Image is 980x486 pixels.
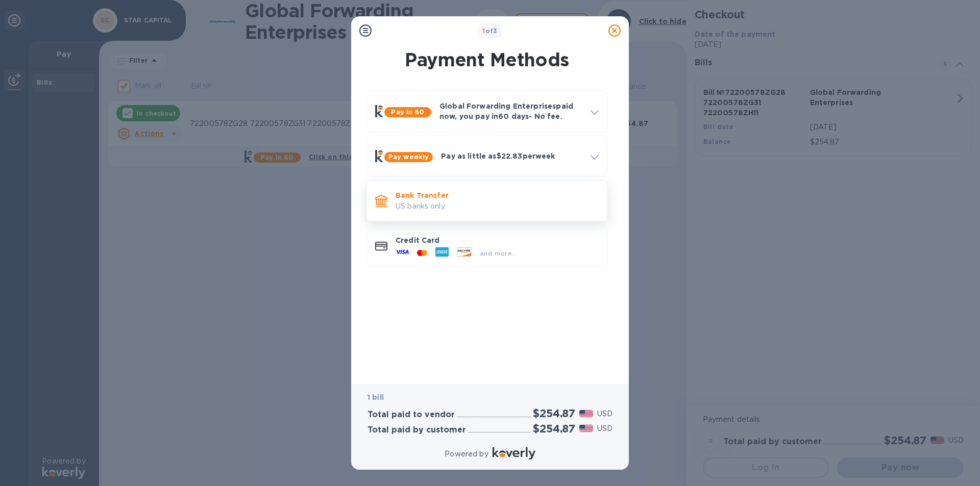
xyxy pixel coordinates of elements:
p: Credit Card [396,235,599,245]
p: Bank Transfer [396,190,599,200]
h2: $254.87 [533,407,575,420]
p: Global Forwarding Enterprises paid now, you pay in 60 days - No fee. [439,101,582,121]
p: Pay as little as $22.83 per week [441,151,582,161]
p: US banks only. [396,201,599,212]
b: of 3 [482,27,498,35]
p: USD [597,408,612,419]
h1: Payment Methods [364,49,609,70]
p: USD [597,423,612,434]
span: 1 [482,27,485,35]
h2: $254.87 [533,422,575,435]
b: 1 bill [367,393,384,401]
b: Pay weekly [388,153,429,161]
span: and more... [480,249,517,257]
p: Powered by [445,449,488,459]
h3: Total paid to vendor [367,410,455,420]
b: Pay in 60 [391,108,424,116]
h3: Total paid by customer [367,425,466,435]
img: USD [579,425,593,432]
img: Logo [493,447,535,459]
img: USD [579,410,593,417]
